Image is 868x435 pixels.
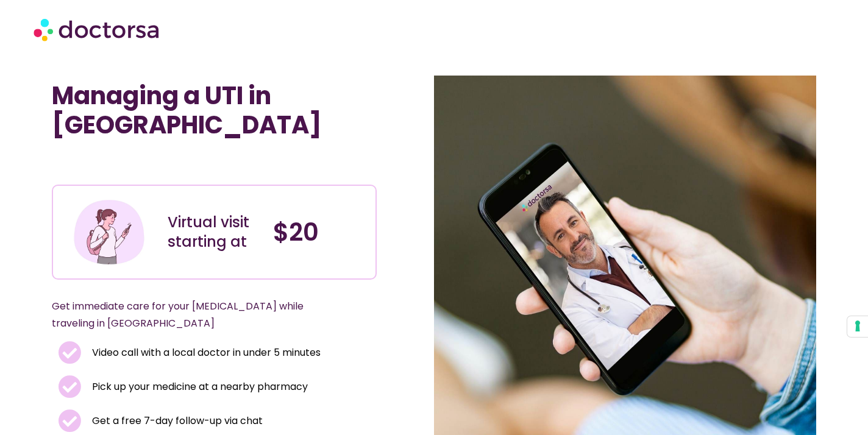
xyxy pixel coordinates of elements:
button: Your consent preferences for tracking technologies [847,316,868,337]
iframe: Customer reviews powered by Trustpilot [58,158,241,172]
span: Pick up your medicine at a nearby pharmacy [89,378,308,395]
div: Virtual visit starting at [168,213,261,252]
span: Video call with a local doctor in under 5 minutes [89,344,321,361]
h4: $20 [273,217,366,247]
h1: Managing a UTI in [GEOGRAPHIC_DATA] [52,81,377,140]
p: Get immediate care for your [MEDICAL_DATA] while traveling in [GEOGRAPHIC_DATA] [52,298,347,332]
img: Illustration depicting a young woman in a casual outfit, engaged with her smartphone. She has a p... [72,195,146,269]
span: Get a free 7-day follow-up via chat [89,412,263,430]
